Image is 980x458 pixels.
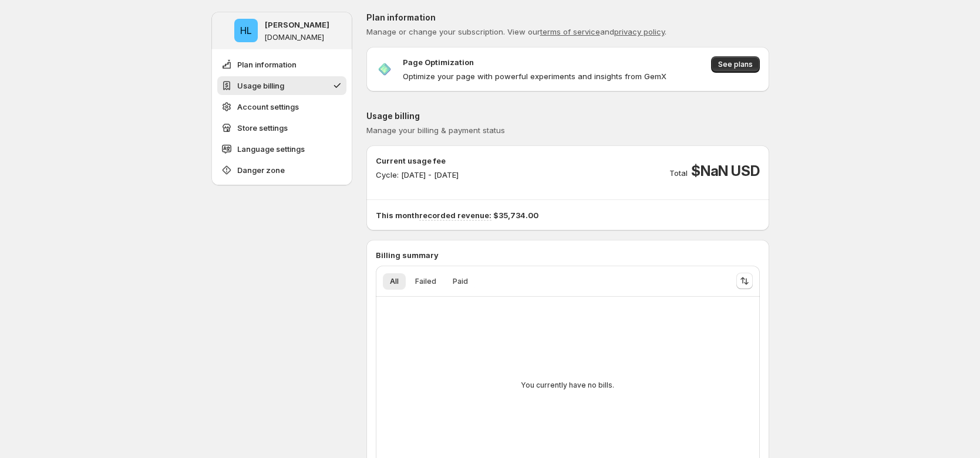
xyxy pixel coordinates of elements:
[376,209,760,221] p: This month $35,734.00
[718,60,753,69] span: See plans
[366,125,505,135] span: Manage your billing & payment status
[376,169,459,181] p: Cycle: [DATE] - [DATE]
[217,140,346,158] button: Language settings
[217,76,346,95] button: Usage billing
[669,167,688,179] p: Total
[237,80,284,91] span: Usage billing
[691,162,759,181] span: $NaN USD
[390,277,399,286] span: All
[614,27,665,36] a: privacy policy
[415,277,436,286] span: Failed
[376,249,760,261] p: Billing summary
[366,110,769,122] p: Usage billing
[711,56,760,73] button: See plans
[237,59,297,70] span: Plan information
[265,19,329,30] p: [PERSON_NAME]
[237,164,285,176] span: Danger zone
[217,161,346,179] button: Danger zone
[376,60,393,78] img: Page Optimization
[366,27,666,36] span: Manage or change your subscription. View our and .
[403,56,474,68] p: Page Optimization
[376,155,459,167] p: Current usage fee
[540,27,600,36] a: terms of service
[217,97,346,116] button: Account settings
[237,143,305,155] span: Language settings
[265,33,324,42] p: [DOMAIN_NAME]
[403,70,666,82] p: Optimize your page with powerful experiments and insights from GemX
[237,122,288,134] span: Store settings
[234,19,258,42] span: Hugh Le
[453,277,468,286] span: Paid
[419,211,491,220] span: recorded revenue:
[217,55,346,74] button: Plan information
[240,25,252,36] text: HL
[736,273,753,289] button: Sort the results
[237,101,299,113] span: Account settings
[366,12,769,23] p: Plan information
[521,381,614,390] p: You currently have no bills.
[217,118,346,137] button: Store settings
